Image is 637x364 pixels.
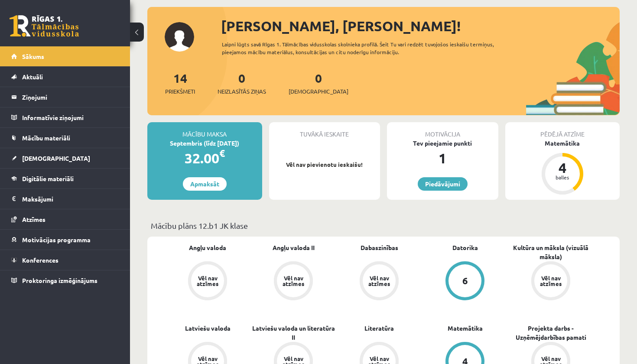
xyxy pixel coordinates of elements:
a: Konferences [11,250,119,270]
p: Vēl nav pievienotu ieskaišu! [273,160,376,169]
span: Motivācijas programma [22,236,91,244]
div: Laipni lūgts savā Rīgas 1. Tālmācības vidusskolas skolnieka profilā. Šeit Tu vari redzēt tuvojošo... [222,40,505,56]
a: Mācību materiāli [11,128,119,148]
a: Literatūra [364,324,394,333]
legend: Maksājumi [22,189,119,209]
a: Vēl nav atzīmes [250,261,336,302]
a: Maksājumi [11,189,119,209]
a: Vēl nav atzīmes [508,261,594,302]
span: Neizlasītās ziņas [218,87,266,96]
a: Kultūra un māksla (vizuālā māksla) [508,243,594,261]
div: Vēl nav atzīmes [281,275,305,286]
span: [DEMOGRAPHIC_DATA] [289,87,348,96]
span: Mācību materiāli [22,134,70,142]
a: Latviešu valoda un literatūra II [250,324,336,342]
a: Atzīmes [11,209,119,229]
div: Pēdējā atzīme [505,122,620,139]
div: Septembris (līdz [DATE]) [147,139,262,148]
a: Projekta darbs - Uzņēmējdarbības pamati [508,324,594,342]
span: [DEMOGRAPHIC_DATA] [22,154,90,162]
a: Angļu valoda [189,243,226,252]
div: 4 [549,161,575,175]
div: Vēl nav atzīmes [539,275,563,286]
span: Digitālie materiāli [22,175,74,182]
div: 32.00 [147,148,262,169]
div: Motivācija [387,122,498,139]
a: Digitālie materiāli [11,169,119,188]
legend: Ziņojumi [22,87,119,107]
a: Apmaksāt [183,177,227,191]
a: Vēl nav atzīmes [165,261,250,302]
div: Vēl nav atzīmes [195,275,220,286]
span: Aktuāli [22,73,43,81]
p: Mācību plāns 12.b1 JK klase [151,220,616,231]
a: Piedāvājumi [418,177,468,191]
legend: Informatīvie ziņojumi [22,107,119,127]
a: Sākums [11,46,119,66]
a: [DEMOGRAPHIC_DATA] [11,148,119,168]
div: balles [549,175,575,180]
div: [PERSON_NAME], [PERSON_NAME]! [221,16,620,36]
div: Tuvākā ieskaite [269,122,380,139]
div: Mācību maksa [147,122,262,139]
a: Rīgas 1. Tālmācības vidusskola [10,15,79,37]
a: Ziņojumi [11,87,119,107]
a: Informatīvie ziņojumi [11,107,119,127]
span: Atzīmes [22,215,45,223]
span: Sākums [22,52,44,60]
div: Vēl nav atzīmes [367,275,391,286]
span: Proktoringa izmēģinājums [22,276,97,284]
a: Vēl nav atzīmes [336,261,422,302]
a: Datorika [452,243,478,252]
span: Konferences [22,256,58,264]
a: Matemātika [448,324,483,333]
a: Latviešu valoda [185,324,231,333]
a: 0[DEMOGRAPHIC_DATA] [289,70,348,96]
div: Tev pieejamie punkti [387,139,498,148]
a: Angļu valoda II [273,243,315,252]
div: 1 [387,148,498,169]
a: Proktoringa izmēģinājums [11,270,119,290]
a: 6 [422,261,508,302]
a: 0Neizlasītās ziņas [218,70,266,96]
a: Aktuāli [11,67,119,87]
span: € [219,147,225,159]
span: Priekšmeti [165,87,195,96]
a: Matemātika 4 balles [505,139,620,196]
a: 14Priekšmeti [165,70,195,96]
div: Matemātika [505,139,620,148]
div: 6 [462,276,468,286]
a: Motivācijas programma [11,230,119,250]
a: Dabaszinības [361,243,398,252]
